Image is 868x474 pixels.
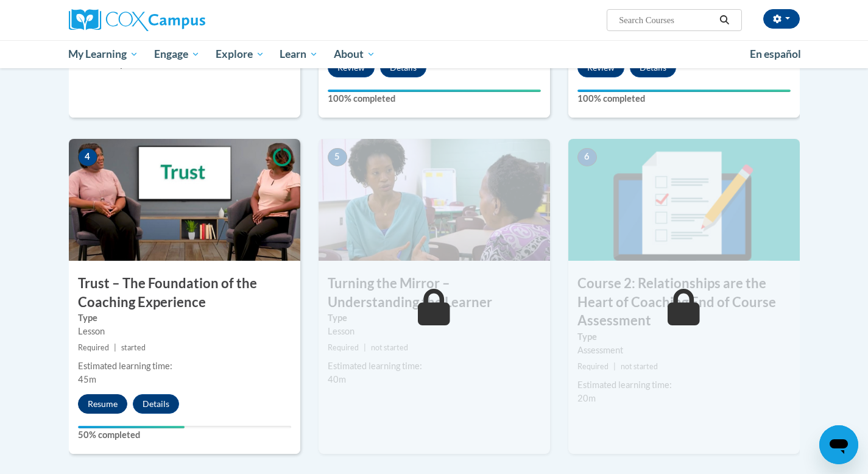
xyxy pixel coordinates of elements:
div: Lesson [78,325,291,338]
img: Course Image [568,139,800,261]
span: | [114,343,116,352]
label: 50% completed [78,428,291,442]
img: Course Image [69,139,300,261]
label: Type [78,311,291,325]
span: En español [750,48,801,60]
div: Your progress [78,426,185,428]
h3: Turning the Mirror – Understanding the Learner [319,274,550,312]
label: Type [577,330,791,344]
span: not started [371,343,408,352]
div: Lesson [328,325,541,338]
span: | [613,362,616,371]
span: Engage [154,47,200,62]
span: 40m [328,374,346,384]
span: started [121,343,146,352]
input: Search Courses [618,13,715,27]
span: Required [78,343,109,352]
label: Type [328,311,541,325]
a: Explore [208,40,272,68]
div: Estimated learning time: [78,359,291,373]
button: Account Settings [763,9,800,29]
div: Main menu [51,40,818,68]
button: Resume [78,394,127,414]
span: 20m [577,393,596,403]
button: Details [133,394,179,414]
iframe: Button to launch messaging window [819,425,858,464]
button: Search [715,13,733,27]
span: Required [577,362,609,371]
label: 100% completed [577,92,791,105]
img: Cox Campus [69,9,205,31]
a: Learn [272,40,326,68]
a: My Learning [61,40,147,68]
label: 100% completed [328,92,541,105]
span: Required [328,343,359,352]
div: Your progress [577,90,791,92]
span: 5 [328,148,347,166]
span: 6 [577,148,597,166]
span: | [364,343,366,352]
div: Estimated learning time: [328,359,541,373]
div: Assessment [577,344,791,357]
span: Explore [216,47,264,62]
span: About [334,47,375,62]
span: not started [621,362,658,371]
span: 4 [78,148,97,166]
a: About [326,40,383,68]
img: Course Image [319,139,550,261]
span: My Learning [68,47,138,62]
span: 45m [78,374,96,384]
h3: Course 2: Relationships are the Heart of Coaching End of Course Assessment [568,274,800,330]
span: Learn [280,47,318,62]
h3: Trust – The Foundation of the Coaching Experience [69,274,300,312]
a: Cox Campus [69,9,300,31]
a: Engage [146,40,208,68]
a: En español [742,41,809,67]
div: Your progress [328,90,541,92]
div: Estimated learning time: [577,378,791,392]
